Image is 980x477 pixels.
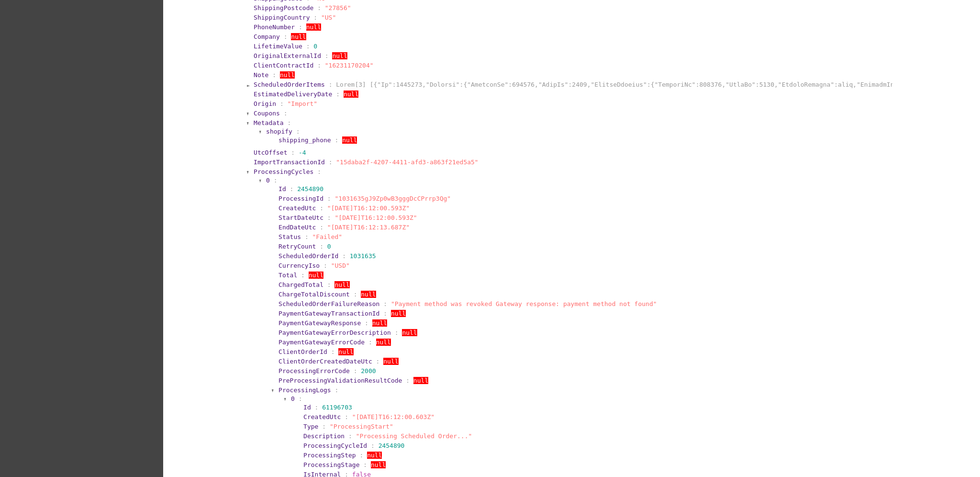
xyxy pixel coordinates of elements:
span: null [371,461,386,468]
span: "USD" [331,262,350,269]
span: : [329,159,333,166]
span: Metadata [254,119,284,126]
span: ScheduledOrderItems [254,81,325,88]
span: : [274,177,278,184]
span: Total [278,272,297,279]
span: CurrencyIso [278,262,320,269]
span: : [272,71,276,79]
span: null [402,329,417,336]
span: null [309,272,323,279]
span: Origin [254,100,276,107]
span: : [359,452,363,459]
span: ClientOrderId [278,348,327,355]
span: : [376,358,380,365]
span: : [299,395,302,402]
span: : [331,348,335,355]
span: Type [303,423,318,430]
span: Company [254,33,280,40]
span: 0 [266,177,270,184]
span: "[DATE]T16:12:00.603Z" [352,413,434,420]
span: "US" [321,14,336,21]
span: : [301,272,305,279]
span: : [406,377,410,384]
span: : [320,224,323,231]
span: Id [278,185,286,193]
span: : [342,252,346,260]
span: null [361,291,376,298]
span: ClientContractId [254,62,313,69]
span: "[DATE]T16:12:00.593Z" [334,214,417,221]
span: CreatedUtc [303,413,341,420]
span: "15daba2f-4207-4411-afd3-a863f21ed5a5" [336,159,478,166]
span: : [296,128,300,135]
span: ProcessingErrorCode [278,367,350,375]
span: ProcessingCycles [254,168,313,175]
span: null [367,452,382,459]
span: null [344,91,358,98]
span: null [334,281,349,288]
span: null [376,339,391,346]
span: : [371,442,375,449]
span: null [332,52,347,59]
span: ProcessingCycleId [303,442,367,449]
span: : [322,423,326,430]
span: Note [254,71,268,79]
span: : [305,233,309,240]
span: 1031635 [350,252,376,260]
span: null [291,33,306,40]
span: : [313,14,317,21]
span: : [320,204,323,212]
span: EndDateUtc [278,224,316,231]
span: : [348,432,352,440]
span: : [280,100,284,107]
span: : [395,329,399,336]
span: PaymentGatewayErrorDescription [278,329,391,336]
span: : [325,52,329,59]
span: shopify [266,128,292,135]
span: : [383,300,387,307]
span: StartDateUtc [278,214,323,221]
span: "Processing Scheduled Order..." [356,432,472,440]
span: CreatedUtc [278,204,316,212]
span: Coupons [254,110,280,117]
span: ChargedTotal [278,281,323,288]
span: : [345,413,348,420]
span: "[DATE]T16:12:00.593Z" [327,204,410,212]
span: ShippingPostcode [254,4,313,11]
span: : [329,81,333,88]
span: : [368,339,372,346]
span: "Import" [288,100,318,107]
span: PreProcessingValidationResultCode [278,377,402,384]
span: : [323,262,327,269]
span: : [288,119,291,126]
span: null [306,23,321,31]
span: 0 [313,43,317,50]
span: "1031635gJ9Zp0wB3gggDcCPrrp3Qg" [334,195,451,202]
span: ProcessingStage [303,461,359,468]
span: : [284,110,288,117]
span: : [320,243,323,250]
span: : [334,136,338,144]
span: ProcessingId [278,195,323,202]
span: : [354,291,357,298]
span: : [317,4,321,11]
span: : [317,168,321,175]
span: -4 [299,149,306,156]
span: : [327,281,331,288]
span: EstimatedDeliveryDate [254,91,332,98]
span: ChargeTotalDiscount [278,291,350,298]
span: : [336,91,340,98]
span: null [383,358,398,365]
span: LifetimeValue [254,43,302,50]
span: : [299,23,302,31]
span: : [354,367,357,375]
span: PhoneNumber [254,23,295,31]
span: null [280,71,295,79]
span: 61196703 [322,404,352,411]
span: "[DATE]T16:12:13.687Z" [327,224,410,231]
span: : [290,185,294,193]
span: "Failed" [312,233,343,240]
span: : [317,62,321,69]
span: null [342,136,357,144]
span: : [291,149,295,156]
